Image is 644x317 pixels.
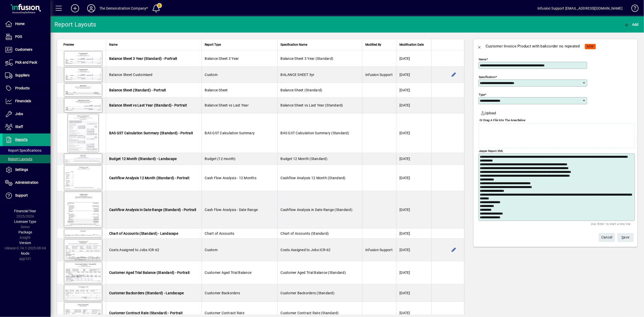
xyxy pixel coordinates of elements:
a: Administration [3,176,51,189]
span: Customers [15,47,32,51]
span: Budget 12 Month (Standard) - Landscape [109,157,177,161]
button: Profile [83,4,99,13]
td: [DATE] [396,261,431,284]
td: [DATE] [396,228,431,239]
a: Jobs [3,108,51,120]
span: Customer Backorders [205,291,240,295]
span: Chart of Accounts (Standard) - Landscape [109,231,178,235]
td: [DATE] [396,113,431,153]
span: Suppliers [15,73,30,77]
mat-label: Name [479,58,486,61]
div: The Demonstration Company* [99,4,148,12]
span: BAS GST Calculation Summary (Standard) - Portrait [109,131,193,135]
td: [DATE] [396,83,431,97]
div: Specification Name [281,42,359,47]
span: Cash Flow Analysis - Date Range [205,208,258,212]
span: Balance Sheet vs Last Year (Standard) - Portrait [109,103,187,107]
span: Customer Contract Rate [205,311,245,315]
button: Upload [479,109,498,118]
span: Balance Sheet (Standard) - Portrait [109,88,166,92]
button: Add [622,20,640,29]
a: Knowledge Base [628,1,638,17]
span: Version [19,241,31,245]
span: Financials [15,99,31,103]
mat-hint: Use 'Enter' to start a new line [591,221,631,227]
span: Cashflow Analysis in Date Range (Standard) [281,208,353,212]
a: Customers [3,43,51,56]
a: Financials [3,95,51,108]
span: Name [109,42,117,47]
td: [DATE] [396,153,431,165]
span: Modification Date [399,42,424,47]
span: Report Layouts [5,157,32,161]
app-page-header-button: Back [473,40,486,52]
span: Costs Assigned to Jobs ICR-62 [109,248,159,252]
span: Financial Year [14,209,36,213]
span: Balance Sheet vs Last Year (Standard) [281,103,343,107]
span: Jobs [15,112,23,116]
div: Report Layouts [54,20,96,29]
button: Save [617,233,634,242]
span: Report Specifications [5,148,41,152]
td: [DATE] [396,191,431,228]
span: Balance Sheet vs Last Year [205,103,249,107]
a: POS [3,31,51,43]
mat-label: Type [479,93,485,96]
span: Products [15,86,30,90]
span: Staff [15,125,23,129]
span: Customer Contract Rate (Standard) [281,311,339,315]
span: ave [622,233,630,242]
span: Cash Flow Analysis - 12 Months [205,176,257,180]
span: Chart of Accounts (Standard) [281,231,329,235]
span: Customer Backorders (Standard) [281,291,335,295]
span: Costs Assigned to Jobs ICR-62 [281,248,331,252]
span: NEW [587,45,594,48]
div: Modification Date [399,42,428,47]
span: Cashflow Analysis 12 Month (Standard) - Portrait [109,176,189,180]
span: Administration [15,180,38,184]
span: Preview [63,42,74,47]
span: Home [15,22,25,26]
span: Add [624,22,639,27]
span: Customer Aged Trial Balance (Standard) - Portrait [109,271,190,275]
span: Customer Aged Trial Balance [205,271,252,275]
span: Custom [205,248,218,252]
span: Infusion Support [365,73,393,77]
span: Customer Backorders (Standard) - Landscape [109,291,184,295]
a: Report Layouts [3,155,51,163]
span: Report Type [205,42,221,47]
span: Balance Sheet 3 Year (Standard) - Portrait [109,57,177,61]
span: Pick and Pack [15,60,37,64]
span: Node [21,251,30,255]
span: Modified By [365,42,381,47]
span: Customer Contract Rate (Standard) - Portrait [109,311,183,315]
span: Specification Name [281,42,307,47]
td: [DATE] [396,50,431,67]
span: Balance Sheet 3 Year (Standard) [281,57,333,61]
span: Support [15,193,28,197]
span: Reports [15,138,28,142]
span: Infusion Support [365,248,393,252]
span: Balance Sheet 3 Year [205,57,239,61]
a: Staff [3,121,51,133]
td: [DATE] [396,239,431,261]
div: Infusion Support [EMAIL_ADDRESS][DOMAIN_NAME] [537,4,623,12]
mat-label: Specification [479,75,495,79]
button: Cancel [599,233,615,242]
div: Customer Invoice Product with bakcorder no repeated [486,42,580,50]
a: Settings [3,164,51,176]
span: Balance Sheet Customised [109,73,152,77]
div: Report Type [205,42,274,47]
span: S [622,235,624,239]
span: Budget 12 Month (Standard) [281,157,328,161]
span: BAS GST Calculation Summary [205,131,255,135]
span: Cancel [601,233,612,242]
span: Cashflow Analysis 12 Month (Standard) [281,176,346,180]
a: Support [3,189,51,202]
span: Balance Sheet [205,88,228,92]
span: Budget (12 month) [205,157,236,161]
span: BAS GST Calculation Summary (Standard) [281,131,349,135]
span: Customer Aged Trial Balance (Standard) [281,271,346,275]
td: [DATE] [396,284,431,302]
span: Custom [205,73,218,77]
